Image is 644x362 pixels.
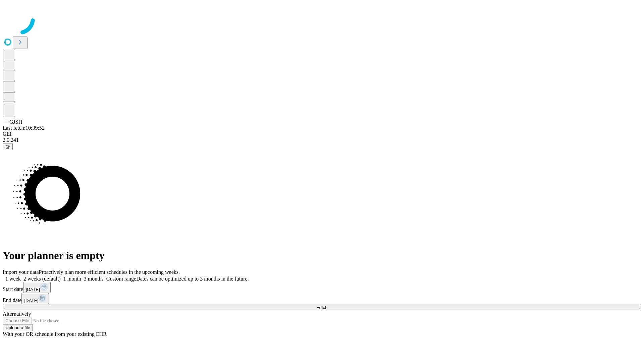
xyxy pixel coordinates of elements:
[24,298,38,303] span: [DATE]
[9,119,22,125] span: GJSH
[3,311,31,317] span: Alternatively
[26,287,40,292] span: [DATE]
[3,269,39,275] span: Import your data
[3,304,641,311] button: Fetch
[3,282,641,293] div: Start date
[316,305,327,310] span: Fetch
[63,276,81,282] span: 1 month
[3,143,13,150] button: @
[3,125,45,131] span: Last fetch: 10:39:52
[136,276,249,282] span: Dates can be optimized up to 3 months in the future.
[3,249,641,262] h1: Your planner is empty
[3,131,641,137] div: GEI
[5,276,21,282] span: 1 week
[23,282,51,293] button: [DATE]
[39,269,180,275] span: Proactively plan more efficient schedules in the upcoming weeks.
[3,331,107,337] span: With your OR schedule from your existing EHR
[3,293,641,304] div: End date
[5,144,10,149] span: @
[3,137,641,143] div: 2.0.241
[3,324,33,331] button: Upload a file
[21,293,49,304] button: [DATE]
[84,276,104,282] span: 3 months
[106,276,136,282] span: Custom range
[23,276,61,282] span: 2 weeks (default)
